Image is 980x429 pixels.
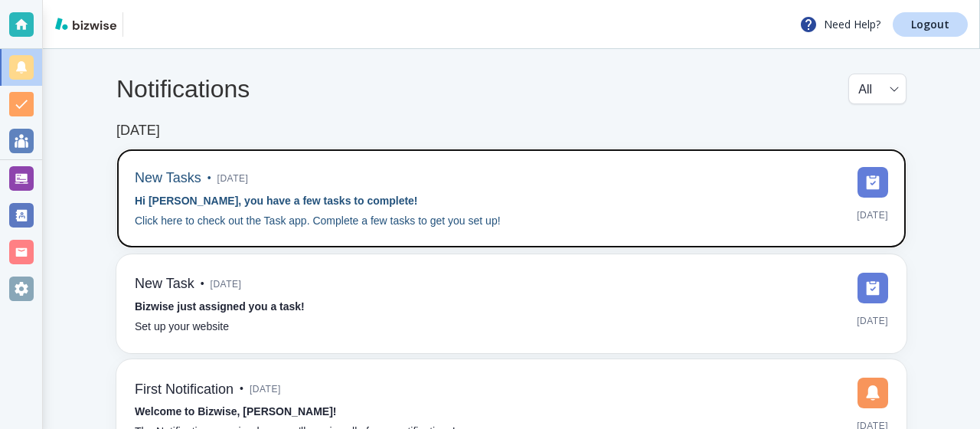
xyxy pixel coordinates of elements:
img: DashboardSidebarTasks.svg [857,167,888,198]
h6: [DATE] [116,123,160,139]
span: [DATE] [217,167,249,190]
p: Click here to check out the Task app. Complete a few tasks to get you set up! [135,213,501,230]
strong: Welcome to Bizwise, [PERSON_NAME]! [135,405,336,418]
h6: New Task [135,276,194,293]
h6: First Notification [135,382,234,398]
p: Set up your website [135,319,229,336]
div: All [858,74,897,103]
img: bizwise [55,18,116,30]
a: New Task•[DATE]Bizwise just assigned you a task!Set up your website[DATE] [116,254,906,354]
span: [DATE] [857,204,888,227]
strong: Bizwise just assigned you a task! [135,300,305,313]
span: [DATE] [211,273,242,296]
p: Logout [911,19,949,30]
p: Need Help? [799,15,880,34]
span: [DATE] [250,378,281,401]
h4: Notifications [116,74,250,103]
h6: New Tasks [135,170,201,187]
span: [DATE] [857,309,888,332]
a: Logout [893,12,968,37]
img: DashboardSidebarTasks.svg [857,273,888,303]
a: New Tasks•[DATE]Hi [PERSON_NAME], you have a few tasks to complete!Click here to check out the Ta... [116,149,906,248]
p: • [201,276,204,293]
img: Dunnington Consulting [129,12,193,37]
strong: Hi [PERSON_NAME], you have a few tasks to complete! [135,195,418,207]
img: DashboardSidebarNotification.svg [857,378,888,408]
p: • [240,381,243,398]
p: • [207,170,211,187]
